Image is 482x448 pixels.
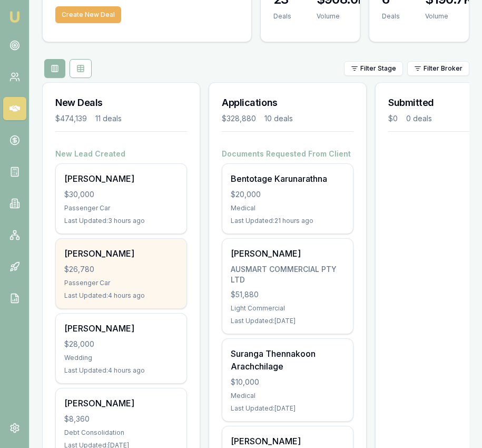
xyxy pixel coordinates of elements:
div: [PERSON_NAME] [64,247,178,260]
div: $30,000 [64,189,178,200]
div: Last Updated: 4 hours ago [64,366,178,375]
div: Debt Consolidation [64,428,178,437]
div: $328,880 [222,113,256,124]
div: Medical [231,204,345,212]
h4: New Lead Created [55,149,187,159]
button: Create New Deal [55,6,121,23]
div: Last Updated: [DATE] [231,317,345,325]
div: 0 deals [406,113,432,124]
div: $51,880 [231,289,345,300]
h3: Applications [222,95,353,110]
div: Wedding [64,354,178,362]
div: [PERSON_NAME] [231,247,345,260]
div: Suranga Thennakoon Arachchilage [231,347,345,373]
div: Volume [317,12,367,21]
div: 11 deals [95,113,122,124]
div: Last Updated: 21 hours ago [231,217,345,225]
div: Passenger Car [64,204,178,212]
div: [PERSON_NAME] [231,435,345,447]
div: $8,360 [64,414,178,424]
div: 10 deals [264,113,293,124]
div: [PERSON_NAME] [64,397,178,410]
div: AUSMART COMMERCIAL PTY LTD [231,264,345,285]
div: Light Commercial [231,304,345,313]
img: emu-icon-u.png [8,11,21,23]
h3: New Deals [55,95,187,110]
button: Filter Stage [344,61,403,76]
div: [PERSON_NAME] [64,172,178,185]
div: Passenger Car [64,279,178,287]
div: Volume [425,12,472,21]
div: Last Updated: 4 hours ago [64,291,178,300]
div: Last Updated: [DATE] [231,404,345,413]
div: Bentotage Karunarathna [231,172,345,185]
span: Filter Stage [360,64,396,73]
span: Filter Broker [424,64,463,73]
div: [PERSON_NAME] [64,322,178,335]
div: Last Updated: 3 hours ago [64,217,178,225]
div: Deals [273,12,291,21]
button: Filter Broker [407,61,469,76]
div: $28,000 [64,339,178,349]
div: $474,139 [55,113,87,124]
div: $0 [388,113,398,124]
div: $20,000 [231,189,345,200]
div: Deals [382,12,400,21]
div: $10,000 [231,377,345,387]
div: $26,780 [64,264,178,275]
h4: Documents Requested From Client [222,149,353,159]
div: Medical [231,392,345,400]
